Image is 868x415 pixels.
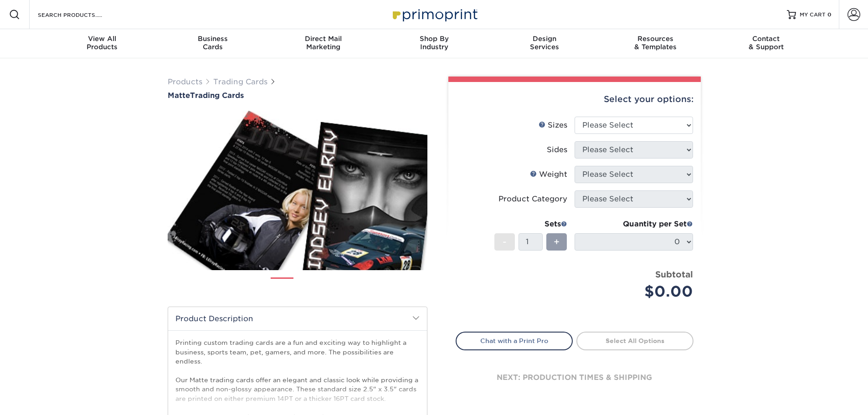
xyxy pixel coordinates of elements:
span: - [503,235,507,249]
span: 0 [827,11,832,18]
div: $0.00 [581,281,693,302]
strong: Subtotal [655,269,693,279]
div: Product Category [498,194,567,205]
div: Marketing [268,35,379,51]
input: SEARCH PRODUCTS..... [37,9,126,20]
div: Quantity per Set [575,219,693,230]
span: Shop By [379,35,489,43]
img: Trading Cards 02 [301,274,324,297]
img: Trading Cards 01 [271,274,293,297]
img: Primoprint [389,5,480,24]
a: DesignServices [489,29,600,58]
span: Design [489,35,600,43]
a: Chat with a Print Pro [456,332,573,350]
a: Products [168,77,202,86]
span: View All [47,35,158,43]
a: BusinessCards [157,29,268,58]
div: next: production times & shipping [456,350,693,405]
span: Business [157,35,268,43]
div: Products [47,35,158,51]
img: Matte 01 [168,101,427,280]
div: Industry [379,35,489,51]
a: Select All Options [576,332,693,350]
a: Shop ByIndustry [379,29,489,58]
div: Sides [547,144,567,155]
a: MatteTrading Cards [168,91,427,100]
span: Resources [600,35,711,43]
span: MY CART [800,11,826,19]
span: Direct Mail [268,35,379,43]
div: & Templates [600,35,711,51]
h2: Product Description [168,307,427,330]
a: Trading Cards [213,77,267,86]
div: & Support [711,35,822,51]
a: Resources& Templates [600,29,711,58]
a: Direct MailMarketing [268,29,379,58]
a: View AllProducts [47,29,158,58]
span: Matte [168,91,190,100]
div: Sizes [539,120,567,131]
span: + [554,235,560,249]
span: Contact [711,35,822,43]
h1: Trading Cards [168,91,427,100]
div: Services [489,35,600,51]
div: Select your options: [456,82,693,117]
div: Sets [494,219,567,230]
a: Contact& Support [711,29,822,58]
div: Cards [157,35,268,51]
div: Weight [530,169,567,180]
